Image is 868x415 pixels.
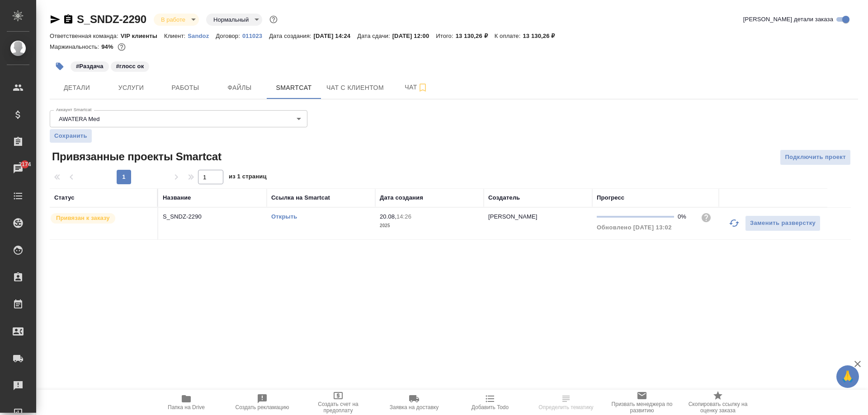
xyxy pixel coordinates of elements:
[101,43,115,50] p: 94%
[745,215,821,231] button: Заменить разверстку
[750,218,816,228] span: Заменить разверстку
[436,33,455,39] p: Итого:
[76,62,104,71] p: #Раздача
[70,62,110,70] span: Раздача
[206,14,262,26] div: В работе
[495,33,523,39] p: К оплате:
[116,62,144,71] p: #глосс ок
[678,212,693,221] div: 0%
[55,82,99,93] span: Детали
[50,43,101,50] p: Маржинальность:
[218,82,261,93] span: Файлы
[163,193,191,202] div: Название
[780,149,851,165] button: Подключить проект
[743,15,833,24] span: [PERSON_NAME] детали заказа
[488,213,538,220] p: [PERSON_NAME]
[54,131,87,140] span: Сохранить
[116,41,127,53] button: 608.00 RUB;
[121,33,164,39] p: VIP клиенты
[723,212,745,234] button: Обновить прогресс
[380,213,396,220] p: 20.08,
[314,33,358,39] p: [DATE] 14:24
[269,33,313,39] p: Дата создания:
[50,56,70,76] button: Добавить тэг
[2,158,34,180] a: 2174
[395,82,438,93] span: Чат
[488,193,520,202] div: Создатель
[268,14,279,25] button: Доп статусы указывают на важность/срочность заказа
[216,33,242,39] p: Договор:
[110,62,151,70] span: глосс ок
[380,221,479,230] p: 2025
[597,193,624,202] div: Прогресс
[158,16,188,23] button: В работе
[242,33,269,39] p: 011023
[13,160,36,169] span: 2174
[50,129,92,143] button: Сохранить
[840,367,855,386] span: 🙏
[164,33,188,39] p: Клиент:
[77,13,146,25] a: S_SNDZ-2290
[523,33,561,39] p: 13 130,26 ₽
[163,212,262,221] p: S_SNDZ-2290
[597,224,672,231] span: Обновлено [DATE] 13:02
[109,82,153,93] span: Услуги
[50,14,61,25] button: Скопировать ссылку для ЯМессенджера
[56,214,110,223] p: Привязан к заказу
[357,33,392,39] p: Дата сдачи:
[188,33,216,39] p: Sandoz
[188,32,216,39] a: Sandoz
[326,82,384,93] span: Чат с клиентом
[785,152,846,163] span: Подключить проект
[50,149,222,164] span: Привязанные проекты Smartcat
[154,14,199,26] div: В работе
[271,213,297,220] a: Открыть
[50,33,121,39] p: Ответственная команда:
[54,193,75,202] div: Статус
[272,82,316,93] span: Smartcat
[164,82,207,93] span: Работы
[50,110,307,127] div: AWATERA Med
[396,213,411,220] p: 14:26
[392,33,436,39] p: [DATE] 12:00
[242,32,269,39] a: 011023
[380,193,423,202] div: Дата создания
[271,193,330,202] div: Ссылка на Smartcat
[229,171,267,184] span: из 1 страниц
[211,16,251,23] button: Нормальный
[63,14,74,25] button: Скопировать ссылку
[456,33,495,39] p: 13 130,26 ₽
[417,82,428,93] svg: Подписаться
[56,115,103,123] button: AWATERA Med
[836,365,859,388] button: 🙏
